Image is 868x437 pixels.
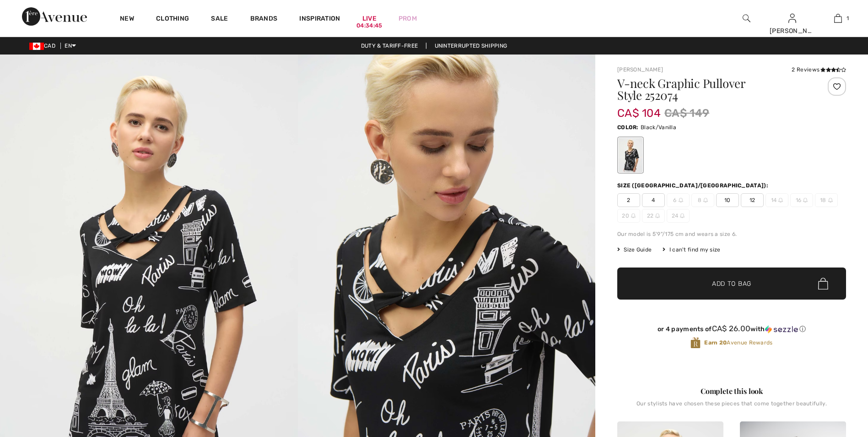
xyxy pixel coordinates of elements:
[765,325,798,333] img: Sezzle
[617,193,640,207] span: 2
[156,15,189,24] a: Clothing
[667,193,690,207] span: 6
[211,15,228,24] a: Sale
[617,124,639,131] span: Color:
[770,26,814,36] div: [PERSON_NAME]
[766,193,788,207] span: 14
[29,43,59,49] span: CAD
[680,213,685,218] img: ring-m.svg
[617,77,808,101] h1: V-neck Graphic Pullover Style 252074
[617,209,640,223] span: 20
[120,15,134,24] a: New
[641,124,676,131] span: Black/Vanilla
[712,324,751,333] span: CA$ 26.00
[788,13,796,24] img: My Info
[399,14,417,23] a: Prom
[828,198,833,202] img: ring-m.svg
[617,181,770,190] div: Size ([GEOGRAPHIC_DATA]/[GEOGRAPHIC_DATA]):
[703,198,708,202] img: ring-m.svg
[619,138,642,172] div: Black/Vanilla
[790,193,813,207] span: 16
[704,339,772,347] span: Avenue Rewards
[642,193,665,207] span: 4
[803,198,808,202] img: ring-m.svg
[815,13,860,24] a: 1
[617,246,652,254] span: Size Guide
[617,66,663,73] a: [PERSON_NAME]
[356,22,382,30] div: 04:34:45
[22,7,87,26] img: 1ère Avenue
[815,193,838,207] span: 18
[667,209,690,223] span: 24
[690,337,701,349] img: Avenue Rewards
[642,209,665,223] span: 22
[818,278,828,290] img: Bag.svg
[741,193,764,207] span: 12
[617,386,846,397] div: Complete this look
[617,268,846,300] button: Add to Bag
[716,193,739,207] span: 10
[664,105,709,121] span: CA$ 149
[655,213,660,218] img: ring-m.svg
[788,14,796,22] a: Sign In
[617,324,846,337] div: or 4 payments ofCA$ 26.00withSezzle Click to learn more about Sezzle
[631,213,636,218] img: ring-m.svg
[299,15,340,24] span: Inspiration
[29,43,44,50] img: Canadian Dollar
[617,98,661,120] span: CA$ 104
[834,13,842,24] img: My Bag
[663,246,720,254] div: I can't find my size
[792,66,846,74] div: 2 Reviews
[704,339,727,346] strong: Earn 20
[65,43,76,49] span: EN
[617,230,846,238] div: Our model is 5'9"/175 cm and wears a size 6.
[617,400,846,414] div: Our stylists have chosen these pieces that come together beautifully.
[712,279,751,289] span: Add to Bag
[362,14,377,23] a: Live04:34:45
[679,198,683,202] img: ring-m.svg
[617,324,846,333] div: or 4 payments of with
[250,15,278,24] a: Brands
[743,13,750,24] img: search the website
[778,198,783,202] img: ring-m.svg
[846,14,849,22] span: 1
[691,193,714,207] span: 8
